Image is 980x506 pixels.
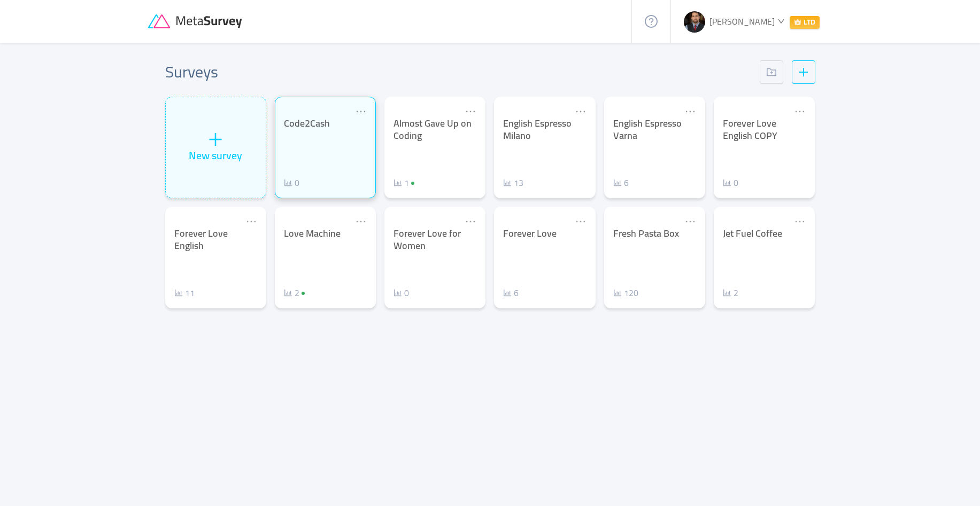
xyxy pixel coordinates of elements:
i: icon: ellipsis [575,216,587,228]
i: icon: bar-chart [613,178,622,187]
span: 0 [734,175,738,191]
i: icon: bar-chart [613,289,622,297]
div: Forever Love English [174,228,257,252]
span: 120 [624,285,638,301]
i: icon: plus [207,131,223,147]
span: 0 [295,175,299,191]
i: icon: ellipsis [465,216,476,228]
i: icon: ellipsis [575,106,587,118]
span: 0 [404,285,409,301]
div: Forever Love English COPY [723,118,806,142]
i: icon: down [777,18,784,25]
a: icon: bar-chart120 [613,286,638,299]
a: icon: bar-chart2 [723,286,738,299]
span: 6 [624,175,629,191]
i: icon: bar-chart [284,289,292,297]
a: Forever Love English COPYicon: bar-chart0 [714,97,815,198]
a: icon: bar-chart1 [393,176,419,189]
a: English Espresso Varnaicon: bar-chart6 [604,97,705,198]
div: icon: plusNew survey [165,97,266,198]
i: icon: bar-chart [723,178,731,187]
span: 2 [734,285,738,301]
i: icon: question-circle [645,15,658,28]
div: Jet Fuel Coffee [723,228,806,240]
a: Forever Love for Womenicon: bar-chart0 [384,207,485,308]
button: icon: folder-add [760,60,783,84]
span: 1 [404,175,409,191]
div: Code2Cash [284,118,367,130]
a: icon: bar-chart13 [503,176,523,189]
span: LTD [790,16,820,29]
div: English Espresso Milano [503,118,586,142]
a: icon: bar-chart6 [613,176,629,189]
i: icon: bar-chart [393,178,402,187]
span: 13 [514,175,523,191]
div: Love Machine [284,228,367,240]
span: 2 [295,285,299,301]
a: English Espresso Milanoicon: bar-chart13 [494,97,595,198]
a: Jet Fuel Coffeeicon: bar-chart2 [714,207,815,308]
i: icon: bar-chart [393,289,402,297]
i: icon: ellipsis [684,106,696,118]
i: icon: bar-chart [174,289,183,297]
i: icon: ellipsis [794,106,806,118]
a: icon: bar-chart0 [393,286,409,299]
i: icon: bar-chart [503,289,512,297]
button: icon: plus [792,60,815,84]
a: Fresh Pasta Boxicon: bar-chart120 [604,207,705,308]
div: New survey [189,147,242,164]
div: Forever Love [503,228,586,240]
span: 6 [514,285,519,301]
a: Forever Loveicon: bar-chart6 [494,207,595,308]
a: Love Machineicon: bar-chart2 [275,207,376,308]
i: icon: ellipsis [355,106,367,118]
div: English Espresso Varna [613,118,696,142]
a: icon: bar-chart2 [284,286,309,299]
span: [PERSON_NAME] [709,13,775,29]
a: icon: bar-chart0 [723,176,738,189]
a: Forever Love Englishicon: bar-chart11 [165,207,266,308]
a: icon: bar-chart6 [503,286,519,299]
i: icon: bar-chart [503,178,512,187]
div: Almost Gave Up on Coding [393,118,476,142]
a: icon: bar-chart11 [174,286,195,299]
img: 2c88d30c311d5e1b5f3489e0af771fda [684,11,705,33]
i: icon: crown [794,18,801,26]
a: Code2Cashicon: bar-chart0 [275,97,376,198]
i: icon: ellipsis [465,106,476,118]
i: icon: ellipsis [245,216,257,228]
a: Almost Gave Up on Codingicon: bar-chart1 [384,97,485,198]
div: Fresh Pasta Box [613,228,696,240]
h2: Surveys [165,60,218,84]
i: icon: ellipsis [794,216,806,228]
a: icon: bar-chart0 [284,176,299,189]
i: icon: ellipsis [684,216,696,228]
span: 11 [185,285,195,301]
i: icon: bar-chart [284,178,292,187]
i: icon: ellipsis [355,216,367,228]
div: Forever Love for Women [393,228,476,252]
i: icon: bar-chart [723,289,731,297]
